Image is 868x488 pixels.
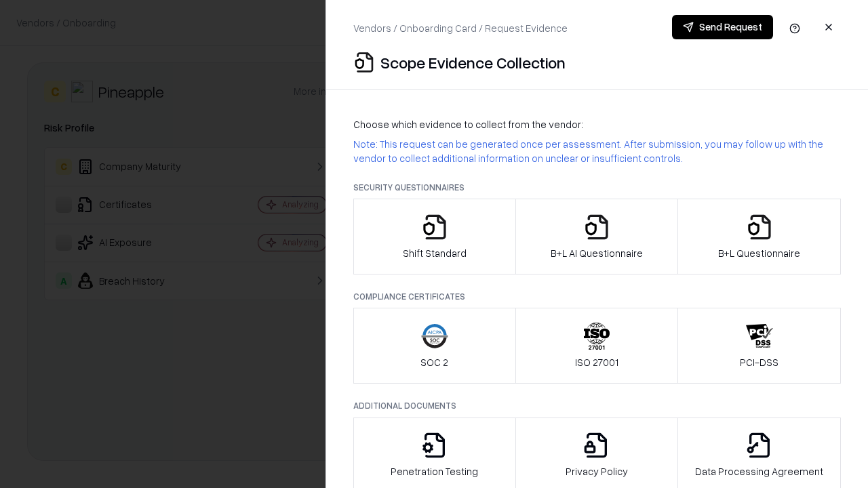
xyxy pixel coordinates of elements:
p: Penetration Testing [391,464,478,479]
p: Data Processing Agreement [695,464,823,479]
button: B+L Questionnaire [677,199,841,274]
p: Vendors / Onboarding Card / Request Evidence [353,21,568,35]
button: PCI-DSS [677,308,841,384]
p: Compliance Certificates [353,291,841,302]
p: Security Questionnaires [353,182,841,193]
p: B+L AI Questionnaire [551,246,643,260]
p: Note: This request can be generated once per assessment. After submission, you may follow up with... [353,137,841,165]
p: B+L Questionnaire [718,246,800,260]
button: Send Request [672,15,773,39]
button: SOC 2 [353,308,516,384]
button: Shift Standard [353,199,516,274]
p: Additional Documents [353,400,841,411]
p: ISO 27001 [575,355,618,369]
p: PCI-DSS [740,355,778,369]
p: Scope Evidence Collection [380,52,566,73]
p: Privacy Policy [566,464,628,479]
p: Shift Standard [403,246,467,260]
button: B+L AI Questionnaire [515,199,679,274]
p: Choose which evidence to collect from the vendor: [353,117,841,131]
p: SOC 2 [420,355,448,369]
button: ISO 27001 [515,308,679,384]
